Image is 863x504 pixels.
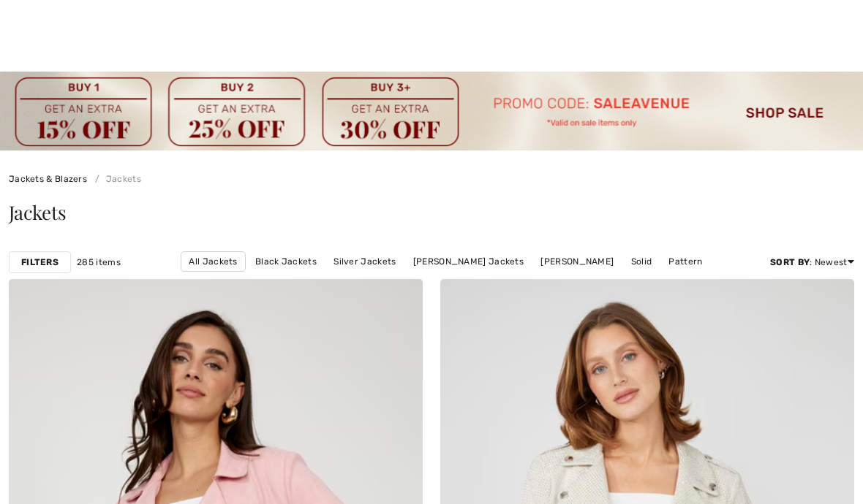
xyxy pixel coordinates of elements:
strong: Sort By [770,257,810,267]
a: Jackets [89,174,140,184]
a: Solid [624,252,660,271]
a: All Jackets [181,251,245,272]
span: Jackets [9,199,66,225]
a: Jackets & Blazers [9,174,87,184]
a: Pattern [661,252,709,271]
strong: Filters [21,256,59,269]
a: [PERSON_NAME] Jackets [406,252,531,271]
a: [PERSON_NAME] [533,252,621,271]
div: : Newest [770,256,854,269]
a: Black Jackets [248,252,324,271]
a: Silver Jackets [326,252,403,271]
span: 285 items [77,256,121,269]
